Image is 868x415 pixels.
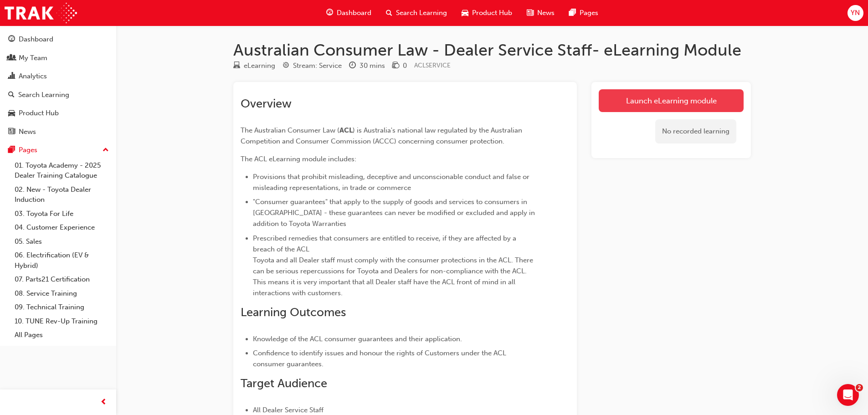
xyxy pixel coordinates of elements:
[11,300,113,314] a: 09. Technical Training
[241,155,356,163] span: The ACL eLearning module includes:
[8,91,15,99] span: search-icon
[392,60,407,72] div: Price
[19,127,36,137] div: News
[4,105,113,122] a: Product Hub
[337,8,371,18] span: Dashboard
[11,287,113,301] a: 08. Service Training
[253,335,462,343] span: Knowledge of the ACL consumer guarantees and their application.
[241,126,339,134] span: The Australian Consumer Law (
[519,4,562,22] a: news-iconNews
[18,90,69,100] div: Search Learning
[253,198,537,228] span: "Consumer guarantees" that apply to the supply of goods and services to consumers in [GEOGRAPHIC_...
[569,7,576,19] span: pages-icon
[349,60,385,72] div: Duration
[11,220,113,235] a: 04. Customer Experience
[655,119,736,143] div: No recorded learning
[19,71,47,82] div: Analytics
[5,3,77,23] img: Trak
[241,126,524,145] span: ) is Australia's national law regulated by the Australian Competition and Consumer Commission (AC...
[847,5,863,21] button: YN
[11,159,113,183] a: 01. Toyota Academy - 2025 Dealer Training Catalogue
[282,62,289,70] span: target-icon
[837,384,859,406] iframe: Intercom live chat
[4,142,113,159] button: Pages
[100,397,107,408] span: prev-icon
[233,62,240,70] span: learningResourceType_ELEARNING-icon
[349,62,356,70] span: clock-icon
[8,146,15,154] span: pages-icon
[4,68,113,85] a: Analytics
[462,7,468,19] span: car-icon
[379,4,454,22] a: search-iconSearch Learning
[282,60,342,72] div: Stream
[253,406,324,414] span: All Dealer Service Staff
[386,7,392,19] span: search-icon
[11,248,113,272] a: 06. Electrification (EV & Hybrid)
[403,61,407,71] div: 0
[856,384,863,391] span: 2
[472,8,512,18] span: Product Hub
[19,145,37,155] div: Pages
[293,61,342,71] div: Stream: Service
[339,126,353,134] span: ACL
[4,29,113,142] button: DashboardMy TeamAnalyticsSearch LearningProduct HubNews
[414,61,451,69] span: Learning resource code
[454,4,519,22] a: car-iconProduct Hub
[233,60,275,72] div: Type
[396,8,447,18] span: Search Learning
[8,109,15,118] span: car-icon
[360,61,385,71] div: 30 mins
[4,123,113,140] a: News
[19,34,53,45] div: Dashboard
[103,144,109,156] span: up-icon
[8,128,15,136] span: news-icon
[253,349,508,368] span: Confidence to identify issues and honour the rights of Customers under the ACL consumer guarantees.
[537,8,555,18] span: News
[599,89,744,112] a: Launch eLearning module
[8,54,15,62] span: people-icon
[319,4,379,22] a: guage-iconDashboard
[11,235,113,249] a: 05. Sales
[11,272,113,287] a: 07. Parts21 Certification
[4,31,113,48] a: Dashboard
[244,61,275,71] div: eLearning
[580,8,598,18] span: Pages
[851,8,860,18] span: YN
[11,328,113,342] a: All Pages
[19,108,59,118] div: Product Hub
[241,97,292,111] span: Overview
[19,53,47,63] div: My Team
[326,7,333,19] span: guage-icon
[8,72,15,81] span: chart-icon
[253,173,531,192] span: Provisions that prohibit misleading, deceptive and unconscionable conduct and false or misleading...
[11,183,113,207] a: 02. New - Toyota Dealer Induction
[233,40,751,60] h1: Australian Consumer Law - Dealer Service Staff- eLearning Module
[562,4,606,22] a: pages-iconPages
[241,305,346,319] span: Learning Outcomes
[4,87,113,103] a: Search Learning
[11,207,113,221] a: 03. Toyota For Life
[11,314,113,328] a: 10. TUNE Rev-Up Training
[527,7,534,19] span: news-icon
[253,234,535,297] span: Prescribed remedies that consumers are entitled to receive, if they are affected by a breach of t...
[241,376,327,390] span: Target Audience
[4,50,113,67] a: My Team
[392,62,399,70] span: money-icon
[8,36,15,44] span: guage-icon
